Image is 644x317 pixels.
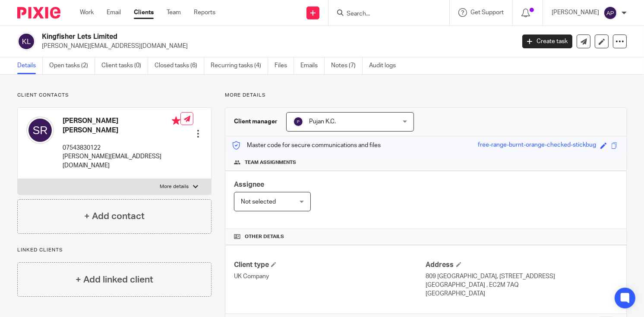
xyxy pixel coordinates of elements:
[225,92,627,99] p: More details
[426,261,618,270] h4: Address
[426,281,618,289] p: [GEOGRAPHIC_DATA] , EC2M 7AQ
[17,32,35,50] img: svg%3E
[80,8,94,17] a: Work
[160,183,189,190] p: More details
[63,144,180,152] p: 07543830122
[232,141,381,150] p: Master code for secure communications and files
[63,152,180,170] p: [PERSON_NAME][EMAIL_ADDRESS][DOMAIN_NAME]
[17,57,43,74] a: Details
[470,9,504,16] span: Get Support
[26,116,54,144] img: svg%3E
[17,247,212,254] p: Linked clients
[478,141,596,151] div: free-range-burnt-orange-checked-stickbug
[369,57,402,74] a: Audit logs
[167,8,181,17] a: Team
[76,273,153,286] h4: + Add linked client
[107,8,121,17] a: Email
[155,57,204,74] a: Closed tasks (6)
[241,199,276,205] span: Not selected
[245,159,296,166] span: Team assignments
[211,57,268,74] a: Recurring tasks (4)
[84,210,145,223] h4: + Add contact
[309,119,336,125] span: Pujan K.C.
[426,289,618,298] p: [GEOGRAPHIC_DATA]
[234,272,426,281] p: UK Company
[17,7,60,19] img: Pixie
[346,10,423,18] input: Search
[331,57,363,74] a: Notes (7)
[522,35,572,48] a: Create task
[293,116,303,127] img: svg%3E
[552,8,599,17] p: [PERSON_NAME]
[275,57,294,74] a: Files
[172,116,180,125] i: Primary
[134,8,154,17] a: Clients
[194,8,215,17] a: Reports
[245,233,284,240] span: Other details
[49,57,95,74] a: Open tasks (2)
[42,32,416,41] h2: Kingfisher Lets Limited
[234,117,278,126] h3: Client manager
[42,42,509,50] p: [PERSON_NAME][EMAIL_ADDRESS][DOMAIN_NAME]
[17,92,212,99] p: Client contacts
[234,181,264,188] span: Assignee
[300,57,325,74] a: Emails
[426,272,618,281] p: 809 [GEOGRAPHIC_DATA], [STREET_ADDRESS]
[234,261,426,270] h4: Client type
[603,6,617,20] img: svg%3E
[63,116,180,135] h4: [PERSON_NAME] [PERSON_NAME]
[101,57,148,74] a: Client tasks (0)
